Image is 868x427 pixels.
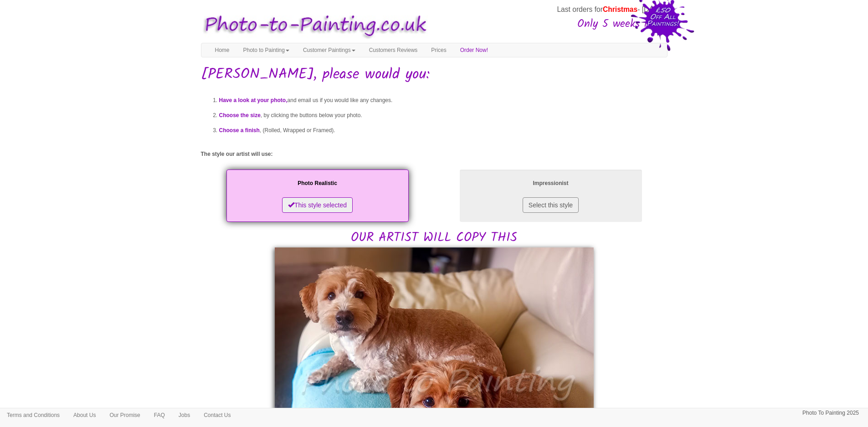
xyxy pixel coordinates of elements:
p: Photo To Painting 2025 [802,408,859,418]
li: , by clicking the buttons below your photo. [219,108,668,123]
a: Home [208,43,236,57]
a: Customer Paintings [296,43,362,57]
h2: OUR ARTIST WILL COPY THIS [201,167,668,245]
li: and email us if you would like any changes. [219,93,668,108]
p: Impressionist [469,179,633,188]
span: Choose a finish [219,127,260,134]
label: The style our artist will use: [201,150,273,158]
span: Christmas [603,5,637,13]
h3: Only 5 weeks left! [431,18,664,30]
a: FAQ [147,408,172,422]
img: Photo to Painting [196,8,430,43]
li: , (Rolled, Wrapped or Framed). [219,123,668,138]
span: Have a look at your photo, [219,97,288,103]
a: Prices [424,43,453,57]
a: Our Promise [103,408,147,422]
p: Photo Realistic [236,179,400,188]
button: Select this style [523,197,579,213]
span: Last orders for - [DATE] [557,5,664,13]
h1: [PERSON_NAME], please would you: [201,67,668,82]
a: Order Now! [453,43,495,57]
span: Choose the size [219,112,261,118]
a: Contact Us [197,408,237,422]
a: About Us [67,408,103,422]
a: Photo to Painting [236,43,296,57]
a: Customers Reviews [362,43,425,57]
button: This style selected [282,197,353,213]
a: Jobs [172,408,197,422]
